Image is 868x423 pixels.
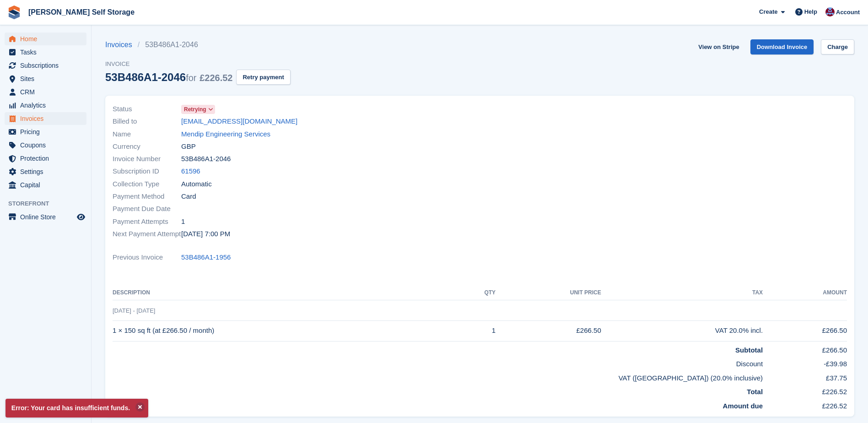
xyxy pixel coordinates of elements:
[113,129,181,140] span: Name
[181,154,231,164] span: 53B486A1-2046
[105,71,232,83] div: 53B486A1-2046
[181,179,212,190] span: Automatic
[113,355,763,369] td: Discount
[20,165,75,178] span: Settings
[496,320,601,341] td: £266.50
[113,369,763,384] td: VAT ([GEOGRAPHIC_DATA]) (20.0% inclusive)
[747,388,763,396] strong: Total
[723,402,763,410] strong: Amount due
[5,99,86,112] a: menu
[5,211,86,223] a: menu
[496,286,601,300] th: Unit Price
[75,211,86,222] a: Preview store
[5,86,86,98] a: menu
[5,33,86,45] a: menu
[181,116,297,127] a: [EMAIL_ADDRESS][DOMAIN_NAME]
[821,39,854,54] a: Charge
[763,383,847,397] td: £226.52
[181,252,231,263] a: 53B486A1-1956
[181,191,196,202] span: Card
[5,59,86,72] a: menu
[113,204,181,214] span: Payment Due Date
[113,154,181,164] span: Invoice Number
[20,33,75,45] span: Home
[5,125,86,138] a: menu
[601,286,763,300] th: Tax
[457,286,496,300] th: QTY
[113,141,181,152] span: Currency
[20,59,75,72] span: Subscriptions
[181,129,270,140] a: Mendip Engineering Services
[25,5,138,20] a: [PERSON_NAME] Self Storage
[759,7,777,16] span: Create
[105,39,291,50] nav: breadcrumbs
[763,397,847,412] td: £226.52
[20,125,75,138] span: Pricing
[763,320,847,341] td: £266.50
[5,46,86,59] a: menu
[113,166,181,177] span: Subscription ID
[186,73,196,83] span: for
[5,72,86,85] a: menu
[113,116,181,127] span: Billed to
[181,166,200,177] a: 61596
[825,7,835,16] img: Tracy Bailey
[601,325,763,336] div: VAT 20.0% incl.
[836,8,860,17] span: Account
[113,286,457,300] th: Description
[7,5,21,19] img: stora-icon-8386f47178a22dfd0bd8f6a31ec36ba5ce8667c1dd55bd0f319d3a0aa187defe.svg
[20,179,75,191] span: Capital
[105,60,291,69] span: Invoice
[113,252,181,263] span: Previous Invoice
[695,39,743,54] a: View on Stripe
[20,72,75,85] span: Sites
[804,7,817,16] span: Help
[20,86,75,98] span: CRM
[5,112,86,125] a: menu
[113,191,181,202] span: Payment Method
[113,179,181,190] span: Collection Type
[113,217,181,227] span: Payment Attempts
[113,104,181,114] span: Status
[5,179,86,191] a: menu
[184,105,206,114] span: Retrying
[181,141,196,152] span: GBP
[181,104,215,114] a: Retrying
[20,139,75,152] span: Coupons
[8,199,91,208] span: Storefront
[20,46,75,59] span: Tasks
[181,229,230,239] time: 2025-08-29 18:00:55 UTC
[5,165,86,178] a: menu
[20,211,75,223] span: Online Store
[763,369,847,384] td: £37.75
[20,112,75,125] span: Invoices
[113,229,181,239] span: Next Payment Attempt
[181,217,185,227] span: 1
[20,99,75,112] span: Analytics
[105,39,138,50] a: Invoices
[236,70,290,85] button: Retry payment
[5,399,148,418] p: Error: Your card has insufficient funds.
[735,346,763,354] strong: Subtotal
[5,152,86,165] a: menu
[750,39,814,54] a: Download Invoice
[113,307,155,314] span: [DATE] - [DATE]
[763,341,847,355] td: £266.50
[5,139,86,152] a: menu
[199,73,232,83] span: £226.52
[763,286,847,300] th: Amount
[20,152,75,165] span: Protection
[113,320,457,341] td: 1 × 150 sq ft (at £266.50 / month)
[763,355,847,369] td: -£39.98
[457,320,496,341] td: 1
